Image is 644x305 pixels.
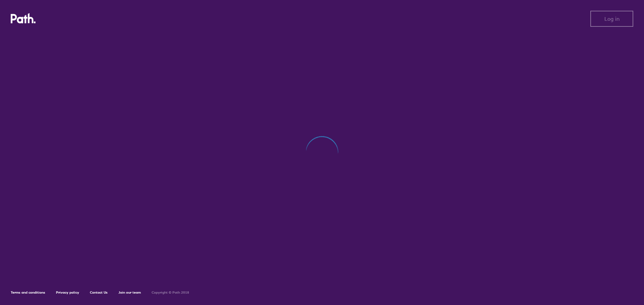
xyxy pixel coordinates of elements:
[590,11,633,27] button: Log in
[56,290,79,295] a: Privacy policy
[11,290,45,295] a: Terms and conditions
[118,290,141,295] a: Join our team
[604,16,620,22] span: Log in
[90,290,108,295] a: Contact Us
[152,291,189,295] h6: Copyright © Path 2018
